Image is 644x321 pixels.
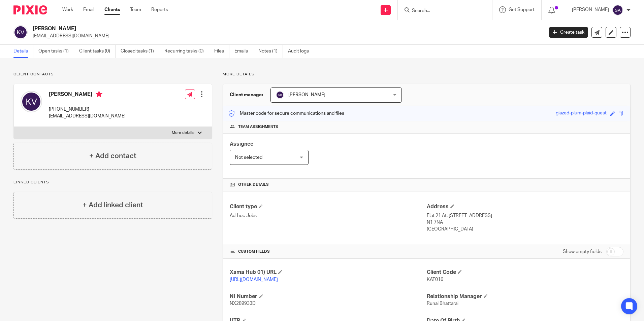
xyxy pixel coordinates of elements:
[276,91,284,99] img: svg%3E
[49,106,126,113] p: [PHONE_NUMBER]
[38,45,74,58] a: Open tasks (1)
[49,91,126,99] h4: [PERSON_NAME]
[509,7,535,12] span: Get Support
[13,5,47,14] img: Pixie
[563,248,602,255] label: Show empty fields
[230,277,278,282] a: [URL][DOMAIN_NAME]
[62,6,73,13] a: Work
[288,45,314,58] a: Audit logs
[130,6,141,13] a: Team
[89,151,136,161] h4: + Add contact
[13,180,212,185] p: Linked clients
[151,6,168,13] a: Reports
[230,301,256,306] span: NX289933D
[427,212,623,219] p: Flat 21 At, [STREET_ADDRESS]
[612,5,623,15] img: svg%3E
[556,110,607,117] div: glazed-plum-plaid-quest
[234,45,253,58] a: Emails
[427,226,623,233] p: [GEOGRAPHIC_DATA]
[230,203,426,210] h4: Client type
[13,72,212,77] p: Client contacts
[104,6,120,13] a: Clients
[288,93,325,97] span: [PERSON_NAME]
[238,124,278,130] span: Team assignments
[230,269,426,276] h4: Xama Hub 01) URL
[79,45,116,58] a: Client tasks (0)
[223,72,631,77] p: More details
[549,27,588,38] a: Create task
[49,113,126,119] p: [EMAIL_ADDRESS][DOMAIN_NAME]
[172,130,194,136] p: More details
[427,293,623,300] h4: Relationship Manager
[33,25,438,32] h2: [PERSON_NAME]
[238,182,269,187] span: Other details
[427,219,623,226] p: N1 7NA
[230,293,426,300] h4: NI Number
[427,277,443,282] span: KAT016
[13,25,28,39] img: svg%3E
[164,45,209,58] a: Recurring tasks (0)
[230,212,426,219] p: Ad-hoc Jobs
[572,6,609,13] p: [PERSON_NAME]
[121,45,159,58] a: Closed tasks (1)
[258,45,283,58] a: Notes (1)
[230,249,426,254] h4: CUSTOM FIELDS
[230,92,264,98] h3: Client manager
[96,91,102,98] i: Primary
[83,6,94,13] a: Email
[83,200,143,210] h4: + Add linked client
[427,269,623,276] h4: Client Code
[427,203,623,210] h4: Address
[235,155,262,160] span: Not selected
[21,91,42,112] img: svg%3E
[411,8,472,14] input: Search
[230,141,253,147] span: Assignee
[427,301,458,306] span: Runal Bhattarai
[13,45,33,58] a: Details
[214,45,229,58] a: Files
[228,110,344,117] p: Master code for secure communications and files
[33,33,539,39] p: [EMAIL_ADDRESS][DOMAIN_NAME]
